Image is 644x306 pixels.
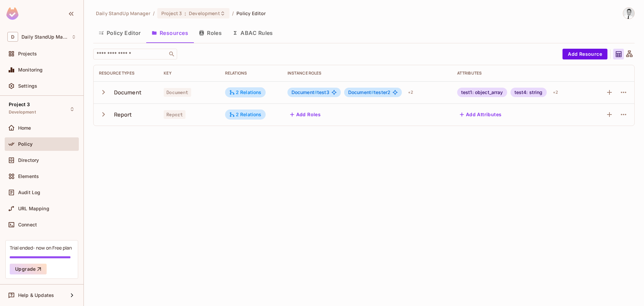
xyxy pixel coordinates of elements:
[18,206,49,211] span: URL Mapping
[10,245,72,251] div: Trial ended- now on Free plan
[189,10,220,16] span: Development
[348,90,390,95] span: tester2
[164,110,185,119] span: Report
[18,293,54,298] span: Help & Updates
[18,158,39,163] span: Directory
[93,25,146,41] button: Policy Editor
[232,10,234,16] li: /
[236,10,266,16] span: Policy Editor
[457,109,504,120] button: Add Attributes
[227,25,278,41] button: ABAC Rules
[291,90,329,95] span: test3
[164,71,214,76] div: Key
[511,88,547,97] div: test4: string
[18,190,40,195] span: Audit Log
[405,87,416,98] div: + 2
[229,89,262,95] div: 2 Relations
[18,174,39,179] span: Elements
[114,111,132,118] div: Report
[18,141,33,147] span: Policy
[18,83,37,89] span: Settings
[9,102,30,107] span: Project 3
[6,7,18,20] img: SReyMgAAAABJRU5ErkJggg==
[371,89,374,95] span: #
[161,10,182,16] span: Project 3
[562,49,607,59] button: Add Resource
[164,88,191,97] span: Document
[146,25,194,41] button: Resources
[287,71,446,76] div: Instance roles
[9,110,36,115] span: Development
[457,71,586,76] div: Attributes
[550,87,561,98] div: + 2
[194,25,227,41] button: Roles
[18,222,37,227] span: Connect
[153,10,155,16] li: /
[184,11,186,16] span: :
[287,109,324,120] button: Add Roles
[18,125,31,131] span: Home
[229,112,262,118] div: 2 Relations
[7,32,18,42] span: D
[225,71,277,76] div: Relations
[114,89,142,96] div: Document
[18,51,37,56] span: Projects
[10,264,47,274] button: Upgrade
[21,34,68,40] span: Workspace: Daily StandUp Manager
[291,89,317,95] span: Document
[348,89,374,95] span: Document
[623,8,634,19] img: Goran Jovanovic
[99,71,153,76] div: Resource Types
[314,89,317,95] span: #
[96,10,150,16] span: the active workspace
[18,67,43,73] span: Monitoring
[457,88,507,97] div: test1: object_array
